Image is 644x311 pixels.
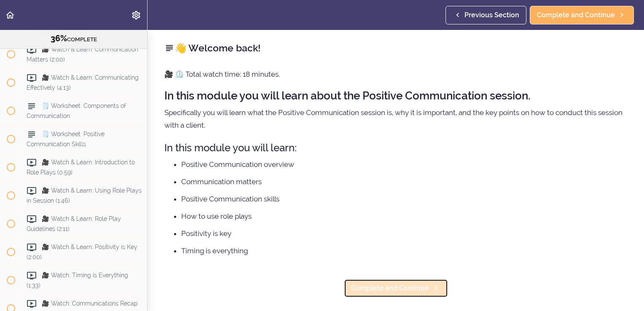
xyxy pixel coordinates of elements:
span: 🎥 Watch & Learn: Positivity is Key (2:00) [27,244,137,260]
h2: In this module you will learn about the Positive Communication session. [164,90,627,102]
a: Complete and Continue [530,6,634,24]
li: Positivity is key [181,228,627,239]
li: Positive Communication skills [181,193,627,204]
span: 🎥 Watch & Learn: Communication Matters (2:00) [27,46,138,62]
span: 🎥 Watch & Learn: Role Play Guidelines (2:11) [27,215,121,232]
span: Previous Section [464,10,519,20]
span: 🗒️ Worksheet: Components of Communication [27,102,126,119]
span: 🗒️ Worksheet: Positive Communication Skills [27,131,105,147]
span: 🎥 Watch & Learn: Communicating Effectively (4:13) [27,74,139,91]
li: Positive Communication overview [181,159,627,170]
h3: In this module you will learn: [164,141,627,155]
p: Specifically you will learn what the Positive Communication session is, why it is important, and ... [164,106,627,131]
a: Complete and Continue [344,279,448,298]
div: COMPLETE [11,33,137,44]
span: 36% [51,33,67,43]
span: 🎥 Watch & Learn: Using Role Plays in Session (1:46) [27,187,142,204]
span: 🎥 Watch: Timing is Everything (1:33) [27,272,128,288]
li: Communication matters [181,176,627,187]
li: Timing is everything [181,245,627,256]
svg: Back to course curriculum [5,10,15,20]
h2: 👋 Welcome back! [164,41,627,55]
span: Complete and Continue [537,10,615,20]
span: Complete and Continue [351,283,429,293]
span: 🎥 Watch & Learn: Introduction to Role Plays (0:59) [27,159,135,175]
li: How to use role plays [181,211,627,222]
svg: Settings Menu [131,10,141,20]
p: 🎥 ⏲️ Total watch time: 18 minutes. [164,68,627,80]
a: Previous Section [445,6,526,24]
